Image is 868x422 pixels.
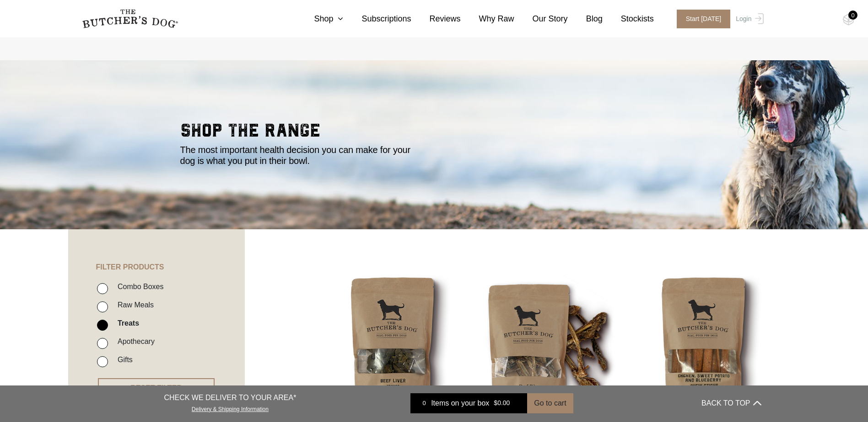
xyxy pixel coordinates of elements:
[113,317,139,329] label: Treats
[410,393,527,413] a: 0 Items on your box $0.00
[113,335,155,348] label: Apothecary
[180,121,688,144] h2: shop the range
[417,399,431,408] div: 0
[701,392,761,414] button: BACK TO TOP
[461,13,514,25] a: Why Raw
[677,10,731,28] span: Start [DATE]
[324,275,463,413] img: Beef Liver Treats
[668,10,734,28] a: Start [DATE]
[514,13,568,25] a: Our Story
[113,353,133,366] label: Gifts
[113,280,164,293] label: Combo Boxes
[527,393,573,413] button: Go to cart
[192,404,269,412] a: Delivery & Shipping Information
[603,13,654,25] a: Stockists
[98,378,215,398] button: RESET FILTER
[568,13,603,25] a: Blog
[431,398,489,409] span: Items on your box
[68,229,245,271] h4: FILTER PRODUCTS
[635,275,774,413] img: Chicken Sweet Potato and Blueberry Chew Sticks
[180,144,423,166] p: The most important health decision you can make for your dog is what you put in their bowl.
[296,13,343,25] a: Shop
[411,13,461,25] a: Reviews
[733,10,763,28] a: Login
[480,275,618,413] img: Beef Spare Ribs
[164,392,296,403] p: CHECK WE DELIVER TO YOUR AREA*
[113,299,154,311] label: Raw Meals
[343,13,411,25] a: Subscriptions
[843,14,854,26] img: TBD_Cart-Empty.png
[848,11,857,20] div: 0
[494,400,510,407] bdi: 0.00
[494,400,497,407] span: $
